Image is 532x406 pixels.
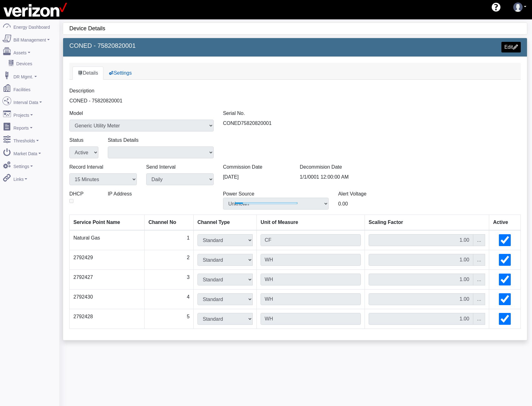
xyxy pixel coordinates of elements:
td: 1 [145,230,194,250]
div: 0.00 [333,190,449,210]
th: Channel Type [193,215,256,230]
div: ... [473,234,485,246]
label: IP Address [108,190,132,198]
label: Commission Date [223,163,262,171]
label: Decommision Date [300,163,342,171]
label: Description [69,87,94,95]
th: Service Point Name [70,215,145,230]
a: Settings [103,67,137,80]
div: ... [473,254,485,266]
label: Serial No. [223,110,245,117]
div: ... [473,293,485,305]
td: 3 [145,270,194,290]
td: Natural Gas [70,230,145,250]
label: Power Source [223,190,255,198]
div: Device Details [69,23,527,34]
img: user-3.svg [513,2,523,12]
label: Status Details [108,136,139,144]
th: Unit of Measure [257,215,365,230]
th: Channel No [145,215,194,230]
label: Send Interval [146,163,176,171]
td: 4 [145,290,194,309]
td: 2792430 [70,290,145,309]
div: [DATE] [218,163,295,185]
div: 1/1/0001 12:00:00 AM [295,163,372,185]
label: Status [69,136,83,144]
label: DHCP [69,190,83,198]
div: CONED75820820001 [218,110,372,131]
a: Details [72,67,103,80]
label: Record Interval [69,163,103,171]
td: 2 [145,250,194,270]
a: Edit [501,42,521,52]
td: 2792429 [70,250,145,270]
td: 5 [145,309,194,329]
div: ... [473,313,485,325]
div: ... [473,274,485,285]
th: Scaling Factor [365,215,489,230]
td: 2792427 [70,270,145,290]
div: CONED - 75820820001 [65,87,372,105]
th: Active [489,215,521,230]
label: Model [69,110,83,117]
h5: CONED - 75820820001 [69,42,291,49]
label: Alert Voltage [338,190,366,198]
td: 2792428 [70,309,145,329]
